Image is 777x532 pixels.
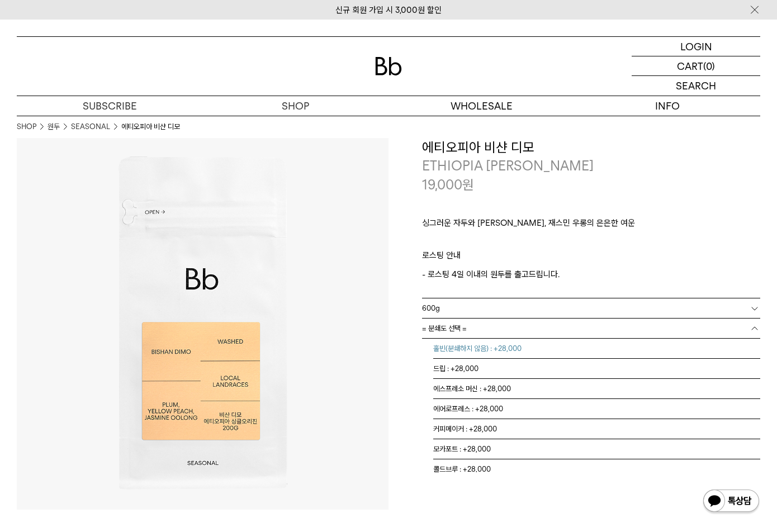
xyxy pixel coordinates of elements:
[433,399,760,419] li: 에어로프레스 : +28,000
[17,121,36,132] a: SHOP
[433,339,760,359] li: 홀빈(분쇄하지 않음) : +28,000
[702,488,760,515] img: 카카오톡 채널 1:1 채팅 버튼
[433,439,760,459] li: 모카포트 : +28,000
[203,96,389,116] a: SHOP
[422,138,760,157] h3: 에티오피아 비샨 디모
[433,419,760,439] li: 커피메이커 : +28,000
[422,319,467,338] span: = 분쇄도 선택 =
[48,121,60,132] a: 원두
[422,156,760,175] p: ETHIOPIA [PERSON_NAME]
[632,56,760,76] a: CART (0)
[680,37,712,56] p: LOGIN
[632,37,760,56] a: LOGIN
[575,96,761,116] p: INFO
[433,359,760,379] li: 드립 : +28,000
[422,216,760,235] p: 싱그러운 자두와 [PERSON_NAME], 재스민 우롱의 은은한 여운
[422,175,474,194] p: 19,000
[422,249,760,268] p: 로스팅 안내
[422,235,760,249] p: ㅤ
[17,96,203,116] a: SUBSCRIBE
[462,177,474,193] span: 원
[703,56,715,75] p: (0)
[17,138,388,510] img: 에티오피아 비샨 디모
[676,76,716,96] p: SEARCH
[335,5,442,15] a: 신규 회원 가입 시 3,000원 할인
[388,96,575,116] p: WHOLESALE
[71,121,110,132] a: SEASONAL
[422,268,760,281] p: - 로스팅 4일 이내의 원두를 출고드립니다.
[677,56,703,75] p: CART
[433,459,760,479] li: 콜드브루 : +28,000
[121,121,180,132] li: 에티오피아 비샨 디모
[422,298,440,318] span: 600g
[433,379,760,399] li: 에스프레소 머신 : +28,000
[375,57,402,75] img: 로고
